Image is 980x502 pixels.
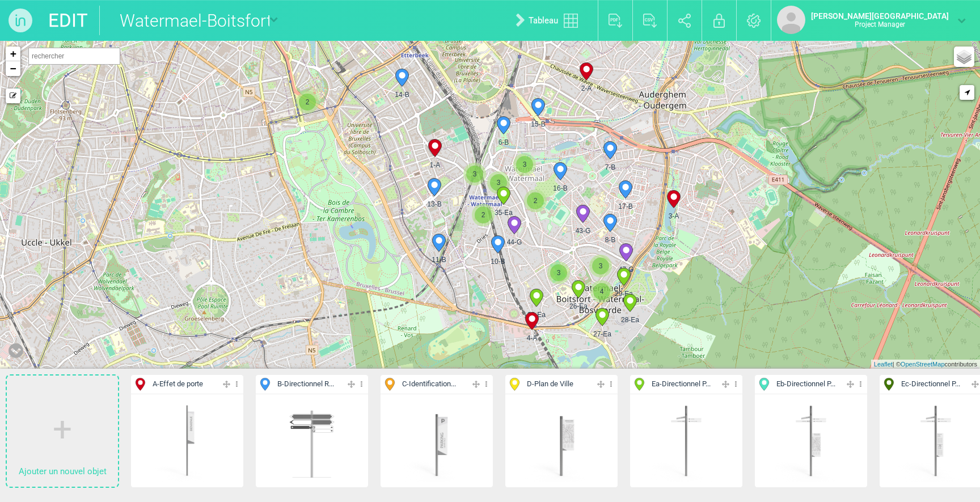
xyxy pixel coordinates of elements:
span: 3 [592,258,609,275]
a: Layers [954,47,974,67]
span: 16-B [546,183,575,193]
span: 4-A [517,333,547,343]
span: 2 [527,192,544,209]
img: default_avatar.png [777,6,805,34]
span: 6-B [489,137,518,147]
span: 3-A [659,211,688,221]
span: 44-G [500,237,529,247]
img: locked.svg [713,14,725,28]
span: 43-G [568,226,598,236]
span: 3 [490,174,507,191]
span: Eb - Directionnel P... [776,379,835,390]
a: OpenStreetMap [901,361,945,368]
span: 2 [299,94,316,111]
span: 3 [516,156,533,173]
span: A - Effet de porte [153,379,203,390]
span: 1-A [420,160,450,170]
span: 10-B [483,256,513,267]
span: 2 [475,206,492,223]
img: 082708342594.png [644,399,728,483]
span: 47-G [611,264,641,275]
span: 2-A [572,83,601,94]
span: 4 [593,283,610,300]
img: tableau.svg [564,14,578,28]
img: 192045833514.png [145,399,229,483]
span: D - Plan de Ville [527,379,573,390]
img: 081122112967.png [287,399,337,483]
span: 3 [550,264,567,281]
span: 28-Ea [615,315,645,325]
img: settings.svg [747,14,761,28]
div: | © contributors [871,360,980,369]
img: export_csv.svg [643,14,657,28]
img: 082657135325.png [769,399,853,483]
span: 35-Ea [489,208,518,218]
input: rechercher [28,48,120,65]
span: Ea - Directionnel P... [652,379,711,390]
span: 14-B [387,90,417,100]
span: 27-Ea [588,329,617,339]
span: 13-B [420,199,449,209]
p: Ajouter un nouvel objet [7,463,118,480]
strong: [PERSON_NAME][GEOGRAPHIC_DATA] [811,11,949,20]
img: 081330760350.png [519,399,603,483]
span: 29-Ea [609,289,639,299]
a: Tableau [507,2,592,39]
span: 26-Ea [564,301,593,311]
img: export_pdf.svg [609,14,623,28]
span: 17-B [611,201,640,212]
span: 8-B [595,235,625,245]
a: Zoom in [6,47,20,61]
a: Leaflet [874,361,893,368]
span: 7-B [595,162,625,172]
a: Ajouter un nouvel objet [7,376,118,487]
img: 081257716425.png [395,399,479,483]
img: 192238804356.png [894,399,978,483]
a: Zoom out [6,61,20,76]
img: share.svg [678,14,691,28]
p: Project Manager [811,20,949,28]
a: EDIT [48,6,88,35]
span: 15-B [523,119,553,129]
span: B - Directionnel R... [277,379,334,390]
span: 11-B [424,255,454,265]
span: Ec - Directionnel P... [901,379,960,390]
a: [PERSON_NAME][GEOGRAPHIC_DATA]Project Manager [777,6,966,34]
span: 3 [466,166,483,183]
span: C - Identification... [402,379,456,390]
